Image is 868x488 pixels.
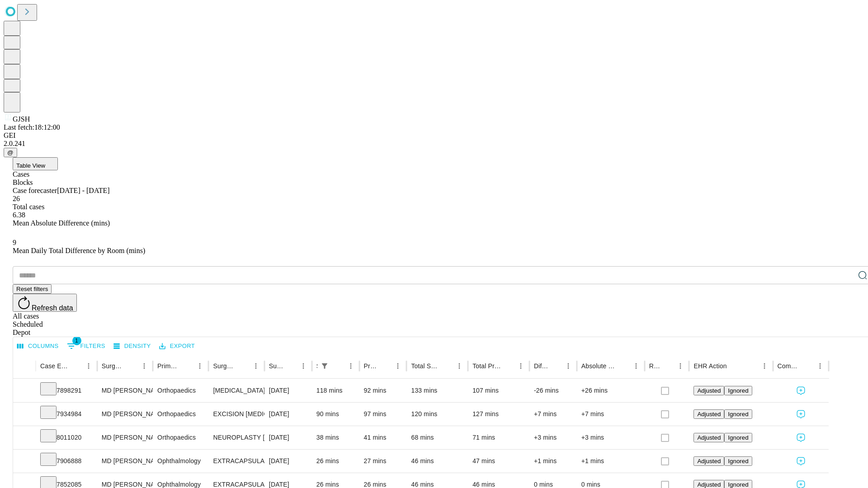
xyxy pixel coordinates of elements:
[269,379,307,402] div: [DATE]
[581,450,640,473] div: +1 mins
[581,362,616,370] div: Absolute Difference
[534,379,572,402] div: -26 mins
[318,360,331,372] button: Show filters
[697,411,721,418] span: Adjusted
[13,219,110,227] span: Mean Absolute Difference (mins)
[13,211,25,219] span: 6.38
[724,456,752,466] button: Ignored
[661,360,674,372] button: Sort
[4,148,17,157] button: @
[581,426,640,449] div: +3 mins
[13,239,16,246] span: 9
[778,362,800,370] div: Comments
[213,403,259,426] div: EXCISION [MEDICAL_DATA] WRIST
[472,362,501,370] div: Total Predicted Duration
[4,131,864,140] div: GEI
[728,387,748,394] span: Ignored
[364,426,402,449] div: 41 mins
[364,379,402,402] div: 92 mins
[13,247,145,254] span: Mean Daily Total Difference by Room (mins)
[316,379,355,402] div: 118 mins
[32,304,73,312] span: Refresh data
[40,426,93,449] div: 8011020
[411,362,439,370] div: Total Scheduled Duration
[40,362,69,370] div: Case Epic Id
[18,407,31,422] button: Expand
[57,187,109,194] span: [DATE] - [DATE]
[472,426,525,449] div: 71 mins
[40,403,93,426] div: 7934984
[697,434,721,441] span: Adjusted
[269,362,283,370] div: Surgery Date
[237,360,250,372] button: Sort
[724,433,752,442] button: Ignored
[102,379,148,402] div: MD [PERSON_NAME] [PERSON_NAME]
[316,450,355,473] div: 26 mins
[284,360,297,372] button: Sort
[693,433,724,442] button: Adjusted
[138,360,151,372] button: Menu
[453,360,466,372] button: Menu
[534,362,548,370] div: Difference
[332,360,344,372] button: Sort
[82,360,95,372] button: Menu
[102,403,148,426] div: MD [PERSON_NAME] [PERSON_NAME]
[13,203,44,211] span: Total cases
[728,458,748,465] span: Ignored
[758,360,771,372] button: Menu
[102,362,124,370] div: Surgeon Name
[269,426,307,449] div: [DATE]
[297,360,310,372] button: Menu
[440,360,453,372] button: Sort
[16,162,45,169] span: Table View
[316,403,355,426] div: 90 mins
[102,426,148,449] div: MD [PERSON_NAME] [PERSON_NAME]
[40,379,93,402] div: 7898291
[724,409,752,419] button: Ignored
[728,411,748,418] span: Ignored
[411,403,463,426] div: 120 mins
[472,450,525,473] div: 47 mins
[581,403,640,426] div: +7 mins
[472,403,525,426] div: 127 mins
[157,379,204,402] div: Orthopaedics
[697,387,721,394] span: Adjusted
[344,360,357,372] button: Menu
[125,360,138,372] button: Sort
[213,379,259,402] div: [MEDICAL_DATA] MEDIAL AND LATERAL MENISCECTOMY
[157,362,180,370] div: Primary Service
[18,430,31,446] button: Expand
[630,360,642,372] button: Menu
[316,426,355,449] div: 38 mins
[411,450,463,473] div: 46 mins
[697,458,721,465] span: Adjusted
[411,379,463,402] div: 133 mins
[18,454,31,469] button: Expand
[157,450,204,473] div: Ophthalmology
[814,360,826,372] button: Menu
[649,362,661,370] div: Resolved in EHR
[72,336,81,345] span: 1
[693,362,726,370] div: EHR Action
[364,403,402,426] div: 97 mins
[728,434,748,441] span: Ignored
[18,383,31,399] button: Expand
[13,284,52,294] button: Reset filters
[562,360,575,372] button: Menu
[193,360,206,372] button: Menu
[4,123,60,131] span: Last fetch: 18:12:00
[13,157,58,170] button: Table View
[534,450,572,473] div: +1 mins
[617,360,630,372] button: Sort
[392,360,404,372] button: Menu
[213,362,236,370] div: Surgery Name
[13,187,57,194] span: Case forecaster
[111,339,153,353] button: Density
[318,360,331,372] div: 1 active filter
[157,426,204,449] div: Orthopaedics
[693,409,724,419] button: Adjusted
[4,140,864,148] div: 2.0.241
[157,339,197,353] button: Export
[250,360,262,372] button: Menu
[697,481,721,488] span: Adjusted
